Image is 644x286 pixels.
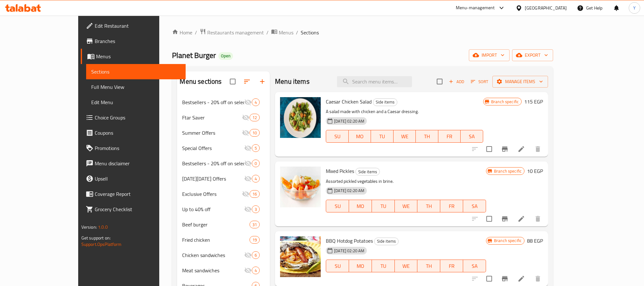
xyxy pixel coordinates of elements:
div: items [252,205,260,213]
div: Summer Offers10 [177,125,270,140]
span: Select to update [483,142,496,156]
button: Add section [255,74,270,89]
a: Full Menu View [86,79,186,95]
span: Promotions [95,144,181,152]
a: Coupons [81,125,186,140]
div: [DATE][DATE] Offers4 [177,171,270,186]
span: Planet Burger [172,48,216,62]
div: Up to 40% off3 [177,202,270,217]
div: Special Offers5 [177,140,270,156]
span: Version: [81,223,97,231]
span: Full Menu View [91,83,181,91]
h6: 88 EGP [527,236,543,245]
a: Sections [86,64,186,79]
button: MO [349,260,372,272]
a: Support.OpsPlatform [81,240,122,248]
span: Edit Restaurant [95,22,181,30]
button: Branch-specific-item [497,141,512,157]
a: Grocery Checklist [81,202,186,217]
span: Sort sections [239,74,255,89]
div: Special Offers [182,144,244,152]
button: SU [326,200,349,212]
div: Meat sandwiches4 [177,263,270,278]
button: Add [446,77,467,87]
div: [GEOGRAPHIC_DATA] [525,4,567,11]
span: FR [443,202,461,211]
span: Open [218,53,233,59]
div: Bestsellers - 20% off on selected items0 [177,156,270,171]
span: 0 [252,161,259,167]
span: [DATE][DATE] Offers [182,175,244,182]
div: Exclusive Offers16 [177,186,270,202]
span: 31 [250,222,259,228]
button: WE [394,130,416,143]
span: Meat sandwiches [182,267,244,274]
span: Add item [446,77,467,87]
button: WE [395,200,418,212]
span: SA [466,202,483,211]
button: TH [417,260,440,272]
div: Ftar Saver12 [177,110,270,125]
span: Edit Menu [91,98,181,106]
div: Fried chicken19 [177,232,270,247]
span: Summer Offers [182,129,242,137]
span: [DATE] 02:20 AM [332,188,367,194]
div: Ftar Saver [182,114,242,121]
a: Branches [81,33,186,49]
div: Up to 40% off [182,205,244,213]
span: TH [420,202,438,211]
a: Choice Groups [81,110,186,125]
h6: 10 EGP [527,167,543,175]
span: Caesar Chicken Salad [326,97,372,106]
span: Select section [433,75,446,88]
button: FR [438,130,461,143]
svg: Inactive section [244,98,252,106]
button: MO [349,130,371,143]
button: Manage items [492,76,548,88]
button: TH [417,200,440,212]
button: FR [440,200,463,212]
a: Menus [81,49,186,64]
div: Black Friday Offers [182,175,244,182]
span: 6 [252,252,259,258]
span: MO [351,132,369,141]
svg: Inactive section [244,175,252,182]
div: items [250,236,260,244]
span: [DATE] 02:20 AM [332,118,367,124]
span: 3 [252,206,259,212]
svg: Inactive section [242,190,250,198]
span: Fried chicken [182,236,249,244]
button: SA [463,260,486,272]
span: Side items [374,238,398,245]
button: TH [416,130,438,143]
svg: Inactive section [244,267,252,274]
span: Branch specific [489,99,521,105]
button: SA [461,130,483,143]
span: Sections [91,68,181,75]
a: Edit menu item [517,275,525,282]
button: SU [326,260,349,272]
span: MO [352,202,369,211]
li: / [296,29,298,36]
button: import [469,49,510,61]
span: 5 [252,145,259,151]
span: Exclusive Offers [182,190,242,198]
span: 4 [252,268,259,274]
div: Chicken sandwiches [182,251,244,259]
span: TU [374,202,392,211]
div: items [250,221,260,228]
svg: Inactive section [244,144,252,152]
span: Sort items [467,77,492,87]
button: TU [372,200,395,212]
button: Branch-specific-item [497,211,512,226]
div: Bestsellers - 20% off on selected items4 [177,95,270,110]
div: Chicken sandwiches6 [177,247,270,263]
div: items [252,267,260,274]
span: SU [329,202,346,211]
h2: Menu sections [180,77,222,86]
img: BBQ Hotdog Potatoes [280,236,321,277]
span: Bestsellers - 20% off on selected items [182,98,244,106]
